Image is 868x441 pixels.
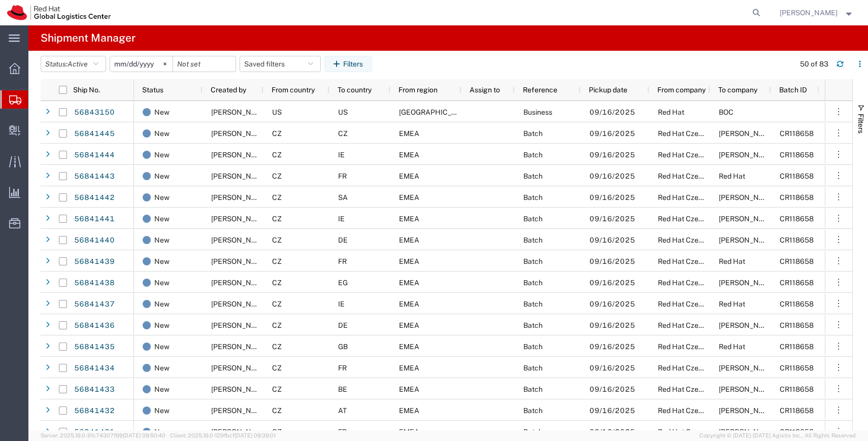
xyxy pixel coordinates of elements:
[658,279,722,287] span: Red Hat Czech s.r.o.
[719,129,777,138] span: Jakub Kadlcik
[211,172,269,180] span: Ann Templeton
[211,343,269,351] span: Ann Templeton
[74,232,115,249] a: 56841440
[272,300,282,308] span: CZ
[523,406,543,415] span: Batch
[154,251,170,272] span: New
[658,321,722,329] span: Red Hat Czech s.r.o.
[523,321,543,329] span: Batch
[658,385,722,393] span: Red Hat Czech s.r.o.
[719,321,777,329] span: Jan Pischel
[154,165,170,187] span: New
[399,215,419,223] span: EMEA
[211,151,269,159] span: Ann Templeton
[589,300,635,308] span: 09/16/2025
[398,86,438,94] span: From region
[272,172,282,180] span: CZ
[338,428,347,436] span: FR
[523,257,543,265] span: Batch
[74,168,115,185] a: 56841443
[399,428,419,436] span: EMEA
[523,108,552,116] span: Business
[589,321,635,329] span: 09/16/2025
[154,144,170,165] span: New
[211,321,269,329] span: Ann Templeton
[658,257,722,265] span: Red Hat Czech s.r.o.
[338,236,348,244] span: DE
[589,151,635,159] span: 09/16/2025
[658,300,722,308] span: Red Hat Czech s.r.o.
[589,236,635,244] span: 09/16/2025
[523,236,543,244] span: Batch
[110,56,173,72] input: Not set
[779,86,807,94] span: Batch ID
[780,279,814,287] span: CR118658
[589,279,635,287] span: 09/16/2025
[589,172,635,180] span: 09/16/2025
[523,129,543,138] span: Batch
[74,105,115,121] a: 56843150
[589,364,635,372] span: 09/16/2025
[73,86,100,94] span: Ship No.
[338,385,347,393] span: BE
[523,300,543,308] span: Batch
[74,147,115,163] a: 56841444
[338,172,347,180] span: FR
[338,300,345,308] span: IE
[658,406,722,415] span: Red Hat Czech s.r.o.
[800,59,828,70] div: 50 of 83
[142,86,163,94] span: Status
[589,257,635,265] span: 09/16/2025
[74,382,115,398] a: 56841433
[154,187,170,208] span: New
[780,385,814,393] span: CR118658
[211,279,269,287] span: Ann Templeton
[272,108,282,116] span: US
[719,279,777,287] span: Mahmoud AbdelFattah
[780,193,814,201] span: CR118658
[338,321,348,329] span: DE
[272,385,282,393] span: CZ
[523,343,543,351] span: Batch
[719,385,777,393] span: Bart Coole
[523,385,543,393] span: Batch
[719,151,777,159] span: Sudip Sinha
[235,432,276,438] span: [DATE] 09:39:01
[780,129,814,138] span: CR118658
[780,321,814,329] span: CR118658
[399,300,419,308] span: EMEA
[523,428,543,436] span: Batch
[399,279,419,287] span: EMEA
[272,86,315,94] span: From country
[123,432,165,438] span: [DATE] 09:50:40
[338,364,347,372] span: FR
[272,193,282,201] span: CZ
[154,357,170,379] span: New
[399,193,419,201] span: EMEA
[589,343,635,351] span: 09/16/2025
[399,236,419,244] span: EMEA
[338,215,345,223] span: IE
[399,364,419,372] span: EMEA
[780,215,814,223] span: CR118658
[68,60,88,68] span: Active
[272,236,282,244] span: CZ
[780,300,814,308] span: CR118658
[523,364,543,372] span: Batch
[173,56,236,72] input: Not set
[780,364,814,372] span: CR118658
[272,321,282,329] span: CZ
[780,343,814,351] span: CR118658
[272,428,282,436] span: CZ
[272,364,282,372] span: CZ
[41,56,106,72] button: Status:Active
[324,56,372,72] button: Filters
[272,406,282,415] span: CZ
[399,172,419,180] span: EMEA
[523,172,543,180] span: Batch
[589,86,627,94] span: Pickup date
[780,428,814,436] span: CR118658
[857,114,865,133] span: Filters
[211,300,269,308] span: Ann Templeton
[658,215,722,223] span: Red Hat Czech s.r.o.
